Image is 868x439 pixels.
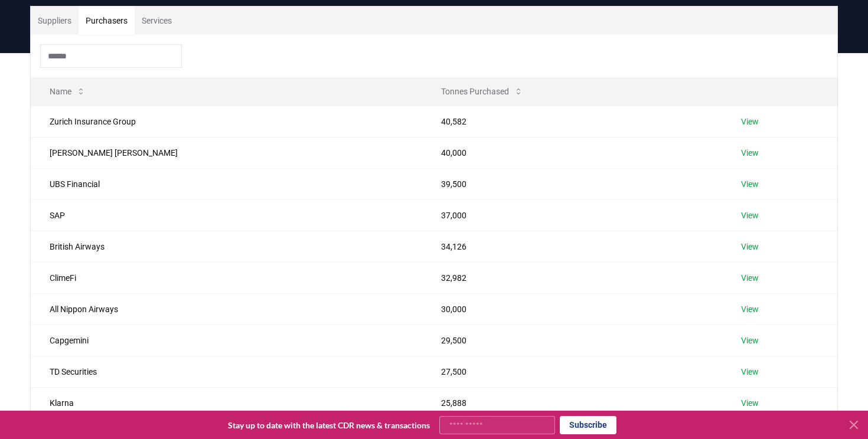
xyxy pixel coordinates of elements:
[432,80,533,103] button: Tonnes Purchased
[31,106,422,137] td: Zurich Insurance Group
[422,106,722,137] td: 40,582
[422,325,722,356] td: 29,500
[741,116,759,127] a: View
[31,325,422,356] td: Capgemini
[31,293,422,325] td: All Nippon Airways
[422,137,722,168] td: 40,000
[422,262,722,293] td: 32,982
[422,231,722,262] td: 34,126
[422,293,722,325] td: 30,000
[79,6,135,35] button: Purchasers
[741,335,759,346] a: View
[741,303,759,315] a: View
[422,387,722,418] td: 25,888
[741,147,759,159] a: View
[31,262,422,293] td: ClimeFi
[31,356,422,387] td: TD Securities
[422,356,722,387] td: 27,500
[31,199,422,231] td: SAP
[741,366,759,378] a: View
[135,6,179,35] button: Services
[741,241,759,253] a: View
[40,80,95,103] button: Name
[31,231,422,262] td: British Airways
[741,209,759,221] a: View
[741,178,759,190] a: View
[741,272,759,284] a: View
[422,199,722,231] td: 37,000
[31,6,79,35] button: Suppliers
[741,397,759,409] a: View
[422,168,722,199] td: 39,500
[31,137,422,168] td: [PERSON_NAME] [PERSON_NAME]
[31,168,422,199] td: UBS Financial
[31,387,422,418] td: Klarna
